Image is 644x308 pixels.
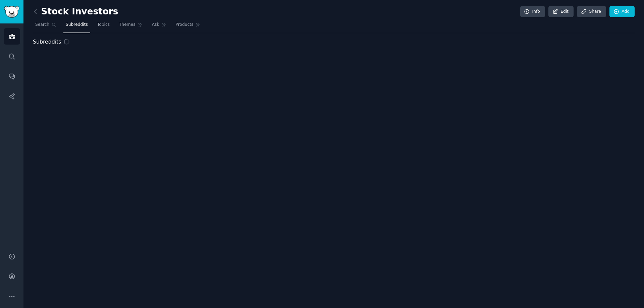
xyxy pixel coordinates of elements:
[548,6,574,17] a: Edit
[150,19,169,33] a: Ask
[63,19,90,33] a: Subreddits
[4,6,19,18] img: GummySearch logo
[33,38,61,46] span: Subreddits
[152,22,159,28] span: Ask
[119,22,136,28] span: Themes
[609,6,635,17] a: Add
[173,19,203,33] a: Products
[577,6,606,17] a: Share
[176,22,194,28] span: Products
[66,22,88,28] span: Subreddits
[520,6,545,17] a: Info
[117,19,145,33] a: Themes
[33,6,118,17] h2: Stock Investors
[95,19,112,33] a: Topics
[33,19,59,33] a: Search
[97,22,110,28] span: Topics
[35,22,49,28] span: Search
